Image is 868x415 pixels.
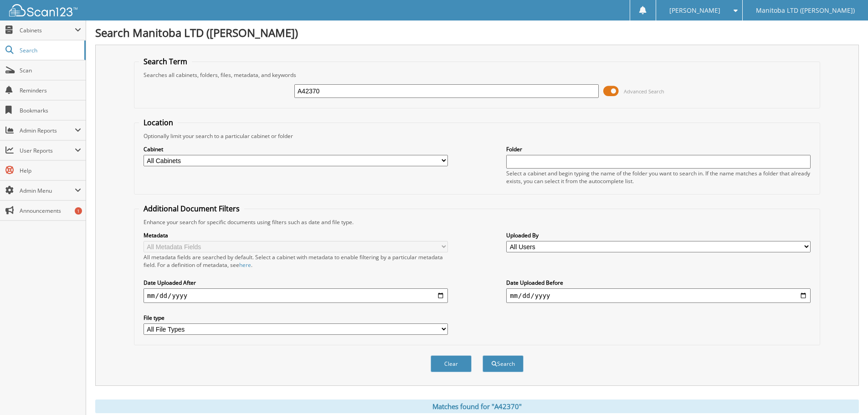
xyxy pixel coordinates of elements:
div: All metadata fields are searched by default. Select a cabinet with metadata to enable filtering b... [144,253,448,269]
legend: Additional Document Filters [139,204,244,214]
span: Scan [20,67,81,74]
span: Search [20,46,80,54]
button: Clear [431,355,472,372]
legend: Location [139,118,178,128]
span: Manitoba LTD ([PERSON_NAME]) [756,8,855,13]
div: 1 [75,207,82,215]
button: Search [483,355,524,372]
input: end [506,288,811,303]
legend: Search Term [139,56,192,67]
a: here [239,261,251,269]
div: Enhance your search for specific documents using filters such as date and file type. [139,218,815,226]
span: Admin Reports [20,127,75,134]
h1: Search Manitoba LTD ([PERSON_NAME]) [95,25,859,40]
label: Uploaded By [506,231,811,239]
span: [PERSON_NAME] [669,8,720,13]
label: Date Uploaded Before [506,279,811,287]
label: File type [144,314,448,322]
div: Searches all cabinets, folders, files, metadata, and keywords [139,71,815,79]
span: Reminders [20,87,81,94]
img: scan123-logo-white.svg [9,4,77,16]
span: Cabinets [20,26,75,34]
span: Bookmarks [20,107,81,114]
span: Admin Menu [20,187,75,195]
label: Cabinet [144,145,448,153]
input: start [144,288,448,303]
div: Matches found for "A42370" [95,400,859,413]
span: User Reports [20,147,75,154]
div: Optionally limit your search to a particular cabinet or folder [139,132,815,140]
span: Advanced Search [624,88,664,95]
span: Help [20,167,81,174]
span: Announcements [20,207,81,215]
label: Folder [506,145,811,153]
div: Select a cabinet and begin typing the name of the folder you want to search in. If the name match... [506,169,811,185]
label: Metadata [144,231,448,239]
label: Date Uploaded After [144,279,448,287]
